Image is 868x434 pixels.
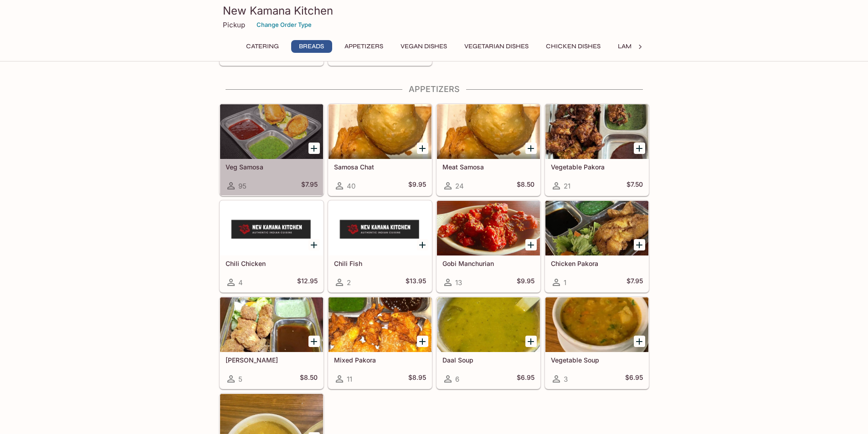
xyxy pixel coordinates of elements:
h5: $7.95 [301,180,318,191]
h3: New Kamana Kitchen [223,4,646,18]
button: Vegetarian Dishes [459,40,534,53]
span: 6 [455,375,459,383]
div: Chili Chicken [220,201,323,255]
h5: $12.95 [297,277,318,288]
a: Chili Fish2$13.95 [328,200,432,292]
h5: $8.95 [408,373,426,384]
span: 13 [455,278,462,287]
div: Veg Samosa [220,104,323,159]
h5: Vegetable Soup [551,356,643,364]
span: 5 [238,375,242,383]
span: 95 [238,182,247,190]
div: Vegetable Soup [545,297,648,352]
button: Add Vegetable Pakora [634,143,645,154]
h5: $8.50 [300,373,318,384]
button: Add Chicken Pakora [634,239,645,250]
button: Breads [291,40,332,53]
h5: $13.95 [406,277,426,288]
button: Add Veg Samosa [308,143,320,154]
button: Add Chili Fish [417,239,428,250]
div: Chicken Pakora [545,201,648,255]
h5: Vegetable Pakora [551,163,643,171]
button: Chicken Dishes [541,40,606,53]
button: Change Order Type [252,18,316,32]
button: Appetizers [339,40,388,53]
a: Vegetable Soup3$6.95 [545,297,649,389]
button: Add Samosa Chat [417,143,428,154]
button: Add Chili Chicken [308,239,320,250]
a: Meat Samosa24$8.50 [437,104,540,196]
button: Lamb Dishes [613,40,665,53]
div: Vegetable Pakora [545,104,648,159]
button: Add Paneer Pakora [308,336,320,347]
div: Meat Samosa [437,104,540,159]
p: Pickup [223,20,245,29]
h5: Mixed Pakora [334,356,426,364]
div: Daal Soup [437,297,540,352]
a: Mixed Pakora11$8.95 [328,297,432,389]
a: Veg Samosa95$7.95 [220,104,324,196]
h5: $9.95 [408,180,426,191]
div: Mixed Pakora [329,297,431,352]
button: Vegan Dishes [395,40,452,53]
span: 21 [564,182,570,190]
button: Add Daal Soup [525,336,537,347]
h5: Gobi Manchurian [442,260,534,267]
h5: $6.95 [517,373,534,384]
span: 24 [455,182,464,190]
h5: $6.95 [625,373,643,384]
button: Catering [241,40,284,53]
h5: $7.95 [627,277,643,288]
div: Samosa Chat [329,104,431,159]
a: Chili Chicken4$12.95 [220,200,324,292]
h5: Daal Soup [442,356,534,364]
span: 4 [238,278,243,287]
span: 3 [564,375,568,383]
h5: Veg Samosa [226,163,318,171]
a: Gobi Manchurian13$9.95 [437,200,540,292]
span: 40 [347,182,355,190]
button: Add Vegetable Soup [634,336,645,347]
button: Add Meat Samosa [525,143,537,154]
button: Add Gobi Manchurian [525,239,537,250]
a: Chicken Pakora1$7.95 [545,200,649,292]
div: Chili Fish [329,201,431,255]
h4: Appetizers [219,84,649,94]
a: Samosa Chat40$9.95 [328,104,432,196]
h5: Chili Fish [334,260,426,267]
span: 1 [564,278,566,287]
h5: Chicken Pakora [551,260,643,267]
span: 2 [347,278,351,287]
h5: $7.50 [627,180,643,191]
h5: $9.95 [517,277,534,288]
a: Vegetable Pakora21$7.50 [545,104,649,196]
h5: Samosa Chat [334,163,426,171]
div: Paneer Pakora [220,297,323,352]
button: Add Mixed Pakora [417,336,428,347]
span: 11 [347,375,352,383]
a: Daal Soup6$6.95 [437,297,540,389]
h5: Chili Chicken [226,260,318,267]
a: [PERSON_NAME]5$8.50 [220,297,324,389]
h5: $8.50 [517,180,534,191]
h5: Meat Samosa [442,163,534,171]
div: Gobi Manchurian [437,201,540,255]
h5: [PERSON_NAME] [226,356,318,364]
